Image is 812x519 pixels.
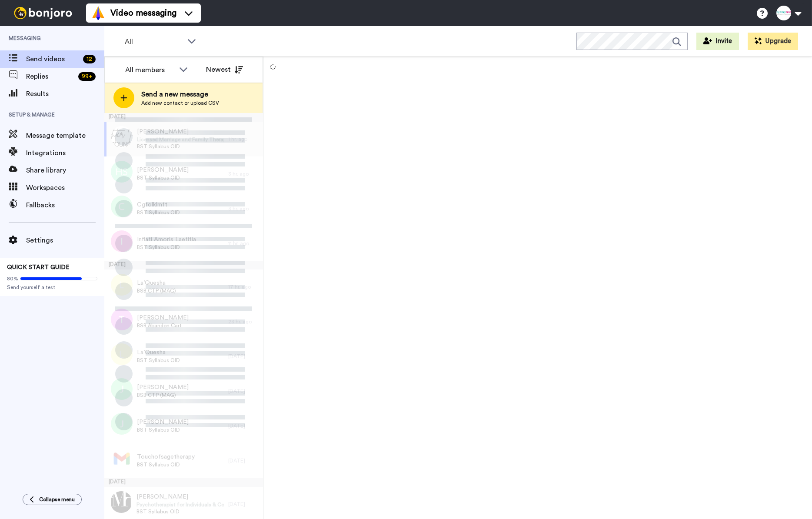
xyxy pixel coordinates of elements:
[111,413,133,435] img: j.png
[136,492,224,501] span: [PERSON_NAME]
[83,55,96,63] div: 12
[26,200,104,210] span: Fallbacks
[137,235,196,244] span: Inflati Amoris Laetitia
[26,148,104,158] span: Integrations
[111,196,133,217] img: c.png
[137,209,180,216] span: BST Syllabus OID
[228,423,259,429] div: [DATE]
[111,230,133,252] img: i.png
[137,287,176,294] span: BSB CTP (MAG)
[39,496,75,503] span: Collapse menu
[111,126,133,148] img: 1ce2ec44-6a0f-43b3-aa2d-c86e24a34a87.png
[23,494,82,505] button: Collapse menu
[228,501,259,508] div: [DATE]
[111,274,133,296] img: l.png
[137,200,180,209] span: Cgfolklmft
[200,61,250,78] button: Newest
[137,348,180,357] span: La’Quesha
[26,54,80,64] span: Send videos
[110,491,132,513] img: e0365f05-9374-4d81-bb1a-f4625e2fef9f.png
[137,322,189,329] span: BSB Abandon Cart
[137,383,189,392] span: [PERSON_NAME]
[7,284,97,291] span: Send yourself a test
[111,448,133,469] img: 65c14602-0f5a-4bf2-81bb-27b6d5eb01c0.png
[111,161,133,183] img: hs.png
[125,37,183,47] span: All
[125,65,175,75] div: All members
[26,130,104,141] span: Message template
[228,170,259,177] div: 3 hr. ago
[137,166,189,174] span: [PERSON_NAME]
[137,313,189,322] span: [PERSON_NAME]
[137,452,195,461] span: Touchofsagetherapy
[228,318,259,325] div: 23 hr. ago
[91,6,105,20] img: vm-color.svg
[228,136,259,143] div: 1 hr. ago
[137,244,196,251] span: BST Syllabus OID
[137,136,224,143] span: Licensed Marriage and Family Therapist
[137,418,189,426] span: [PERSON_NAME]
[26,165,104,176] span: Share library
[110,7,176,19] span: Video messaging
[137,426,189,433] span: BST Syllabus OID
[141,89,219,100] span: Send a new message
[137,279,176,287] span: La’Quesha
[137,392,189,399] span: BSB CTP (MAG)
[111,309,133,330] img: t.png
[26,71,75,82] span: Replies
[111,378,133,400] img: j.png
[136,501,224,508] span: Psychotherapist for Individuals & Couples
[228,205,259,212] div: 3 hr. ago
[696,33,739,50] button: Invite
[26,89,104,99] span: Results
[228,388,259,395] div: [DATE]
[7,264,70,270] span: QUICK START GUIDE
[137,127,224,136] span: [PERSON_NAME]
[104,261,263,269] div: [DATE]
[104,478,263,487] div: [DATE]
[228,240,259,247] div: 11 hr. ago
[78,72,96,81] div: 99 +
[26,235,104,246] span: Settings
[136,508,224,515] span: BST Syllabus OID
[228,457,259,464] div: [DATE]
[141,100,219,106] span: Add new contact or upload CSV
[10,7,76,19] img: bj-logo-header-white.svg
[111,343,133,365] img: l.png
[104,113,263,122] div: [DATE]
[137,357,180,364] span: BST Syllabus OID
[228,353,259,360] div: [DATE]
[748,33,798,50] button: Upgrade
[137,174,189,181] span: BST Syllabus OID
[137,461,195,468] span: BST Syllabus OID
[7,275,18,282] span: 80%
[26,183,104,193] span: Workspaces
[228,283,259,290] div: 17 hr. ago
[137,143,224,150] span: BST Syllabus OID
